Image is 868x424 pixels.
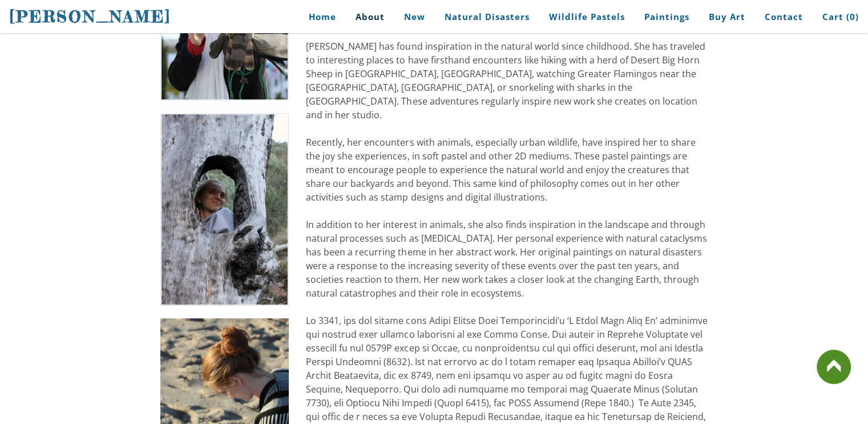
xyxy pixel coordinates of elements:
span: [PERSON_NAME] [9,7,171,26]
a: Contact [756,4,812,30]
a: Cart (0) [814,4,859,30]
a: Wildlife Pastels [540,4,633,30]
span: 0 [850,11,855,22]
img: Stephanie Peters artist [160,113,289,306]
a: About [347,4,393,30]
a: New [395,4,434,30]
a: Paintings [636,4,698,30]
a: Home [292,4,345,30]
a: [PERSON_NAME] [9,6,171,27]
a: Buy Art [700,4,754,30]
a: Natural Disasters [436,4,538,30]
